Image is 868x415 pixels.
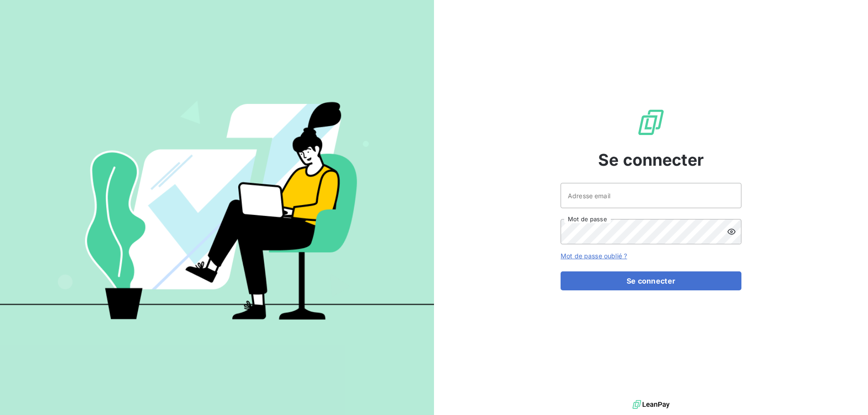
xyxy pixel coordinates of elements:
[637,108,665,137] img: Logo LeanPay
[561,271,741,290] button: Se connecter
[632,398,670,411] img: logo
[561,183,741,208] input: placeholder
[598,148,704,172] span: Se connecter
[561,252,627,260] a: Mot de passe oublié ?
